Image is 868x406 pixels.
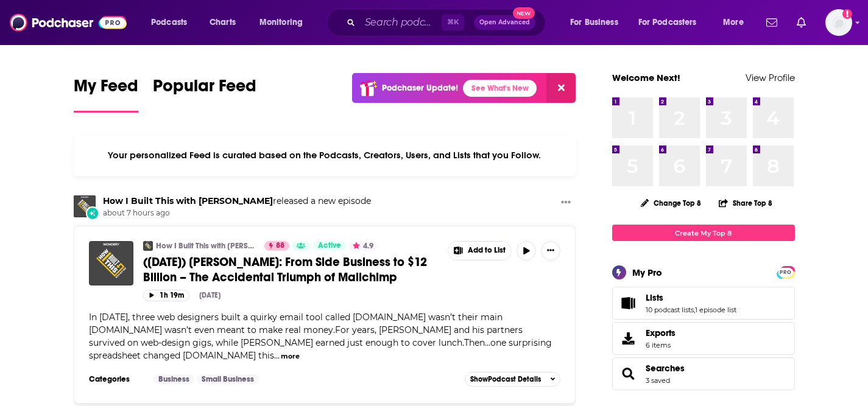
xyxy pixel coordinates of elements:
[251,13,319,32] button: open menu
[338,9,557,37] div: Search podcasts, credits, & more...
[562,13,633,32] button: open menu
[151,14,187,31] span: Podcasts
[761,12,782,33] a: Show notifications dropdown
[470,375,541,383] span: Show Podcast Details
[103,195,273,206] a: How I Built This with Guy Raz
[718,191,773,215] button: Share Top 8
[646,292,736,303] a: Lists
[202,13,243,32] a: Charts
[825,9,852,36] img: User Profile
[612,287,795,320] span: Lists
[513,7,535,19] span: New
[143,290,189,301] button: 1h 19m
[630,13,715,32] button: open menu
[156,241,256,251] a: How I Built This with [PERSON_NAME]
[153,75,256,103] span: Popular Feed
[646,341,676,349] span: 6 items
[199,291,221,299] div: [DATE]
[143,254,427,285] span: ([DATE]) [PERSON_NAME]: From Side Business to $12 Billion – The Accidental Triumph of Mailchimp
[103,208,371,219] span: about 7 hours ago
[153,374,194,384] a: Business
[197,374,259,384] a: Small Business
[825,9,852,36] button: Show profile menu
[695,306,736,314] a: 1 episode list
[89,241,133,285] img: (July 2021) Ben Chestnut: From Side Business to $12 Billion – The Accidental Triumph of Mailchimp
[612,322,795,355] a: Exports
[463,80,537,97] a: See What's New
[442,15,464,30] span: ⌘ K
[616,330,641,347] span: Exports
[349,241,377,251] button: 4.9
[89,374,144,384] h3: Categories
[74,135,576,176] div: Your personalized Feed is curated based on the Podcasts, Creators, Users, and Lists that you Follow.
[89,312,552,361] span: In [DATE], three web designers built a quirky email tool called [DOMAIN_NAME] wasn’t their main [...
[74,75,138,103] span: My Feed
[86,206,99,220] div: New Episode
[715,13,759,32] button: open menu
[612,72,680,83] a: Welcome Next!
[646,327,676,338] span: Exports
[633,195,709,211] button: Change Top 8
[318,240,341,252] span: Active
[474,15,535,30] button: Open AdvancedNew
[259,14,303,31] span: Monitoring
[646,363,685,374] a: Searches
[479,19,530,26] span: Open Advanced
[778,268,793,277] span: PRO
[723,14,744,31] span: More
[556,195,576,211] button: Show More Button
[313,241,346,251] a: Active
[632,267,662,278] div: My Pro
[274,350,280,361] span: ...
[646,292,663,303] span: Lists
[382,83,458,93] p: Podchaser Update!
[612,225,795,241] a: Create My Top 8
[143,241,153,251] img: How I Built This with Guy Raz
[74,195,96,217] img: How I Built This with Guy Raz
[616,365,641,382] a: Searches
[74,75,138,113] a: My Feed
[153,75,256,113] a: Popular Feed
[694,306,695,314] span: ,
[612,357,795,390] span: Searches
[103,195,371,207] h3: released a new episode
[792,12,811,33] a: Show notifications dropdown
[281,351,300,362] button: more
[842,9,852,19] svg: Add a profile image
[10,11,127,34] img: Podchaser - Follow, Share and Rate Podcasts
[210,14,236,31] span: Charts
[746,72,795,83] a: View Profile
[448,242,512,260] button: Show More Button
[825,9,852,36] span: Logged in as systemsteam
[143,254,439,285] a: ([DATE]) [PERSON_NAME]: From Side Business to $12 Billion – The Accidental Triumph of Mailchimp
[468,246,506,255] span: Add to List
[646,376,670,385] a: 3 saved
[276,240,284,252] span: 88
[778,267,793,276] a: PRO
[360,13,442,32] input: Search podcasts, credits, & more...
[465,372,561,387] button: ShowPodcast Details
[264,241,289,251] a: 88
[616,295,641,312] a: Lists
[638,14,697,31] span: For Podcasters
[541,241,560,261] button: Show More Button
[646,306,694,314] a: 10 podcast lists
[570,14,618,31] span: For Business
[143,13,203,32] button: open menu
